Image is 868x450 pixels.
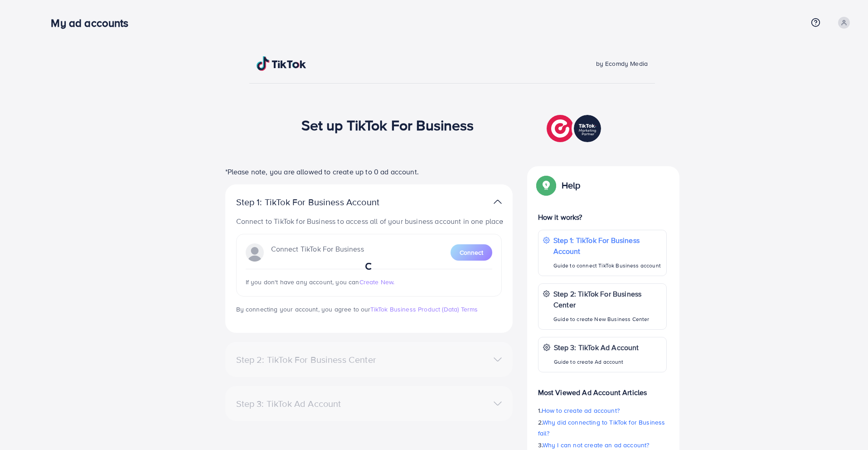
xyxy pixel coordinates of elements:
[494,195,502,208] img: TikTok partner
[562,180,581,191] p: Help
[553,235,662,257] p: Step 1: TikTok For Business Account
[301,116,474,134] h1: Set up TikTok For Business
[554,356,639,367] p: Guide to create Ad account
[538,417,667,439] p: 2.
[236,197,408,208] p: Step 1: TikTok For Business Account
[553,314,662,325] p: Guide to create New Business Center
[596,59,648,68] span: by Ecomdy Media
[538,418,665,438] span: Why did connecting to TikTok for Business fail?
[538,212,667,223] p: How it works?
[538,177,554,193] img: Popup guide
[538,380,667,398] p: Most Viewed Ad Account Articles
[538,405,667,416] p: 1.
[543,440,650,450] span: Why I can not create an ad account?
[542,406,620,415] span: How to create ad account?
[553,260,662,271] p: Guide to connect TikTok Business account
[51,16,136,30] h3: My ad accounts
[257,56,306,71] img: TikTok
[547,113,603,144] img: TikTok partner
[554,342,639,353] p: Step 3: TikTok Ad Account
[553,288,662,310] p: Step 2: TikTok For Business Center
[225,166,513,177] p: *Please note, you are allowed to create up to 0 ad account.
